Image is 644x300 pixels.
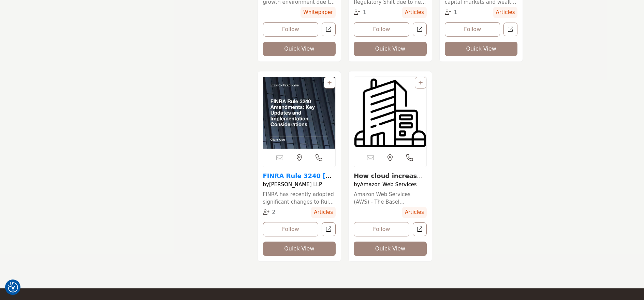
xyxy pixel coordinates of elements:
a: View details about amazon-web-services [354,77,426,149]
a: Add To List For Resource [327,80,332,85]
button: Consent Preferences [8,282,18,292]
h4: by [263,181,336,188]
span: Articles [493,7,518,18]
a: View details about pierson-ferdinand-llp [263,77,336,149]
span: Articles [402,207,427,218]
button: Follow [263,22,319,37]
button: Quick View [354,42,427,56]
img: FINRA Rule 3240 Amendments: Key Updates and Implementation Considerations listing image [263,77,336,149]
a: FINRA has recently adopted significant changes to Rule 3240, tightening restrictions on borrowing... [263,191,336,206]
button: Follow [263,222,319,236]
span: Whitepaper [301,7,336,18]
a: Open Resources [413,23,427,37]
img: How cloud increases flexibility of trading risk infrastructure for FRTB compliance listing image [354,77,426,149]
button: Follow [354,222,409,236]
button: Follow [445,22,500,37]
span: Articles [402,7,427,18]
a: View details about pierson-ferdinand-llp [263,172,332,187]
button: Follow [354,22,409,37]
button: Quick View [263,42,336,56]
button: Quick View [263,242,336,256]
a: View details about amazon-web-services [354,172,425,187]
a: Open Resources [503,23,517,37]
span: 1 [454,9,457,15]
span: Articles [311,207,336,218]
a: Open Resources [322,222,336,236]
a: Add To List For Resource [419,80,423,85]
h3: How cloud increases flexibility of trading risk infrastructure for FRTB compliance [354,172,427,180]
button: Quick View [445,42,518,56]
a: [PERSON_NAME] LLP [269,181,322,188]
a: Open Resources [413,222,427,236]
i: Open Contact Info [406,154,413,161]
img: Revisit consent button [8,282,18,292]
button: Quick View [354,242,427,256]
a: Amazon Web Services [360,181,417,188]
h4: by [354,181,427,188]
span: 2 [272,209,275,215]
h3: FINRA Rule 3240 Amendments: Key Updates and Implementation Considerations [263,172,336,180]
span: 1 [363,9,366,15]
a: Amazon Web Services (AWS) - The Basel Regulatory Framework strives for a strict boundary between ... [354,191,427,206]
i: Open Contact Info [316,154,322,161]
a: Open Resources [322,23,336,37]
